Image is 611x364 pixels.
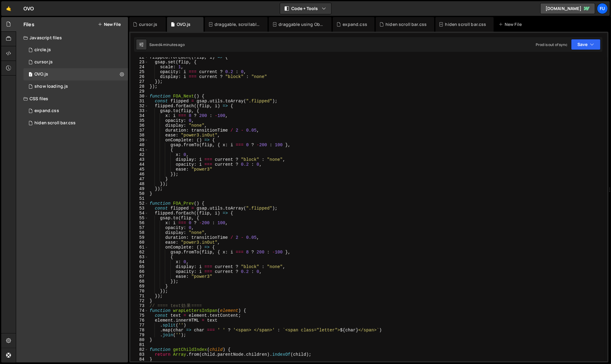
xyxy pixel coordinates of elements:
div: 39 [130,138,148,143]
div: 73 [130,303,148,308]
div: 17267/48012.js [23,56,130,68]
div: 63 [130,255,148,260]
div: hiden scroll bar.css [34,120,76,126]
div: 30 [130,94,148,99]
div: 28 [130,84,148,89]
div: 4 minutes ago [160,42,185,47]
div: 52 [130,201,148,206]
div: 76 [130,318,148,323]
div: New File [499,21,524,27]
span: 1 [29,72,32,77]
h2: Files [23,21,34,28]
a: Fu [597,3,608,14]
div: 71 [130,294,148,299]
div: circle.js [23,44,130,56]
div: 26 [130,74,148,79]
div: 82 [130,347,148,352]
div: cursor.js [34,59,53,65]
button: New File [98,22,121,27]
div: 42 [130,152,148,157]
div: 58 [130,230,148,235]
div: 44 [130,162,148,167]
div: 84 [130,357,148,362]
div: 29 [130,89,148,94]
div: expand.css [23,105,130,117]
div: 57 [130,225,148,230]
div: 23 [130,60,148,65]
div: 80 [130,337,148,342]
div: 41 [130,147,148,152]
div: show loading.js [34,84,68,89]
div: 79 [130,333,148,337]
div: 74 [130,308,148,313]
div: 32 [130,104,148,108]
div: 22 [130,55,148,60]
div: 40 [130,143,148,147]
div: 67 [130,274,148,279]
div: hiden scroll bar.css [445,21,486,27]
div: 64 [130,260,148,264]
div: 36 [130,123,148,128]
div: 45 [130,167,148,172]
div: expand.css [34,108,59,114]
div: 48 [130,182,148,186]
div: 55 [130,216,148,221]
div: 62 [130,250,148,255]
div: 31 [130,99,148,104]
div: OVO.js [23,68,130,80]
div: Javascript files [16,32,128,44]
div: 53 [130,206,148,211]
div: draggable, scrollable.js [215,21,260,27]
div: 60 [130,240,148,245]
div: 38 [130,133,148,138]
div: 70 [130,289,148,294]
div: 77 [130,323,148,328]
div: 66 [130,269,148,274]
div: 75 [130,313,148,318]
div: draggable using Observer.css [279,21,324,27]
div: Saved [149,42,185,47]
button: Code + Tools [280,3,331,14]
div: Prod is out of sync [536,42,567,47]
div: OVO.js [177,21,190,27]
div: 34 [130,113,148,118]
div: OVO.js [34,72,48,77]
div: 47 [130,177,148,182]
div: hiden scroll bar.css [385,21,427,27]
div: 72 [130,299,148,303]
div: 56 [130,221,148,225]
div: 61 [130,245,148,250]
div: 25 [130,69,148,74]
button: Save [571,39,601,50]
div: OVO [23,5,34,12]
div: 17267/47816.css [23,117,130,129]
div: CSS files [16,93,128,105]
div: 27 [130,79,148,84]
div: 24 [130,65,148,69]
a: 🤙 [1,1,16,16]
div: 65 [130,264,148,269]
a: [DOMAIN_NAME] [540,3,595,14]
div: 51 [130,196,148,201]
div: 37 [130,128,148,133]
div: 81 [130,342,148,347]
div: 83 [130,352,148,357]
div: expand.css [343,21,368,27]
div: 78 [130,328,148,333]
div: 69 [130,284,148,289]
div: 49 [130,186,148,191]
div: circle.js [34,47,51,53]
div: 50 [130,191,148,196]
div: 54 [130,211,148,216]
div: 46 [130,172,148,177]
div: 43 [130,157,148,162]
div: 17267/48011.js [23,80,130,93]
div: cursor.js [139,21,157,27]
div: 33 [130,108,148,113]
div: 68 [130,279,148,284]
div: 35 [130,118,148,123]
div: 59 [130,235,148,240]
